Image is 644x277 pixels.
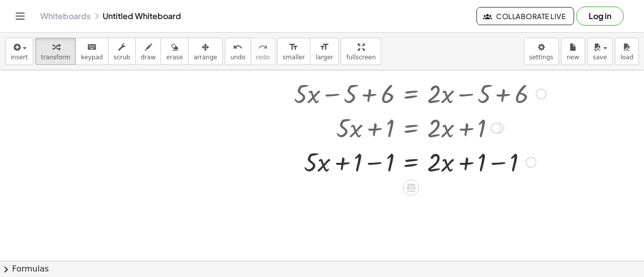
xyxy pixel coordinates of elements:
button: settings [524,38,559,65]
button: arrange [188,38,223,65]
button: format_sizesmaller [277,38,310,65]
i: keyboard [87,41,97,53]
button: transform [35,38,76,65]
span: erase [166,54,183,61]
button: redoredo [251,38,275,65]
span: fullscreen [346,54,375,61]
i: undo [233,41,243,53]
span: Collaborate Live [485,12,566,21]
button: erase [160,38,188,65]
button: keyboardkeypad [75,38,109,65]
button: Toggle navigation [12,8,28,24]
i: format_size [289,41,298,53]
button: load [615,38,639,65]
i: redo [258,41,268,53]
button: undoundo [225,38,251,65]
span: arrange [194,54,217,61]
button: fullscreen [341,38,381,65]
span: insert [11,54,28,61]
button: insert [5,38,33,65]
a: Whiteboards [40,11,91,21]
button: save [587,38,613,65]
button: format_sizelarger [310,38,339,65]
span: keypad [81,54,103,61]
button: scrub [108,38,136,65]
span: larger [315,54,333,61]
button: new [561,38,585,65]
span: load [620,54,633,61]
span: smaller [283,54,305,61]
span: settings [529,54,553,61]
span: undo [230,54,246,61]
span: transform [41,54,70,61]
span: redo [256,54,270,61]
span: draw [141,54,156,61]
span: save [593,54,607,61]
span: new [567,54,579,61]
button: Log in [576,7,624,26]
div: Apply the same math to both sides of the equation [403,179,419,196]
button: draw [135,38,162,65]
span: scrub [114,54,130,61]
button: Collaborate Live [476,7,574,25]
i: format_size [319,41,329,53]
